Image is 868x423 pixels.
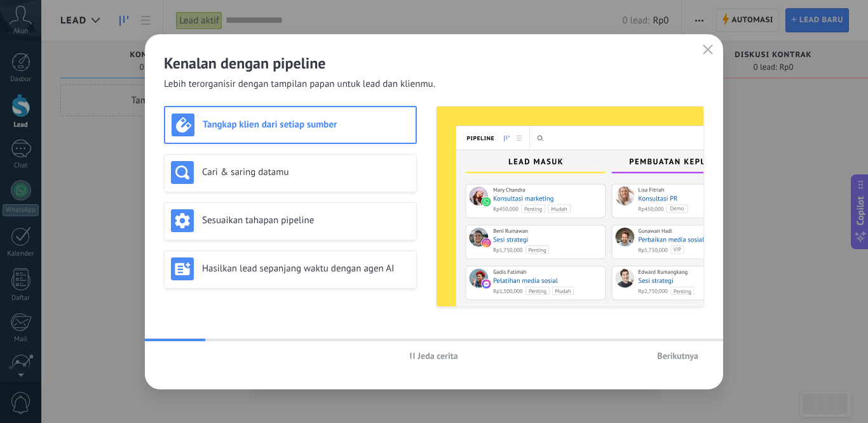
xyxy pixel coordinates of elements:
h3: Cari & saring datamu [202,166,410,178]
h3: Sesuaikan tahapan pipeline [202,214,410,226]
button: Jeda cerita [404,346,463,365]
span: Berikutnya [657,351,698,360]
h2: Kenalan dengan pipeline [164,53,704,73]
h3: Tangkap klien dari setiap sumber [203,119,409,131]
h3: Hasilkan lead sepanjang waktu dengan agen AI [202,263,410,275]
span: Jeda cerita [417,351,458,360]
span: Lebih terorganisir dengan tampilan papan untuk lead dan klienmu. [164,78,435,91]
button: Berikutnya [651,346,704,365]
